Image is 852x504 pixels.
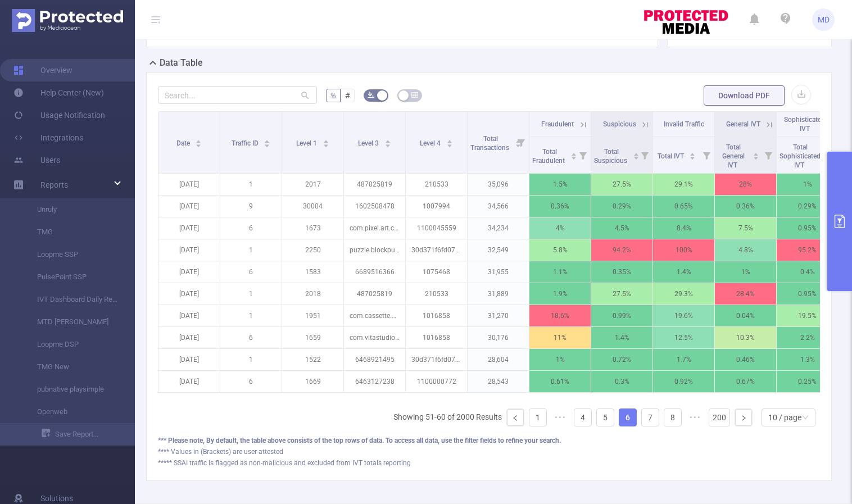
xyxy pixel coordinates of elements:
[344,283,405,305] p: 487025819
[506,408,524,426] li: Previous Page
[709,409,729,426] a: 200
[753,151,759,155] i: icon: caret-up
[158,458,820,468] div: ***** SSAI traffic is flagged as non-malicious and excluded from IVT totals reporting
[264,143,270,146] i: icon: caret-down
[715,261,776,283] p: 1%
[591,261,652,283] p: 0.35%
[591,217,652,239] p: 4.5%
[344,305,405,326] p: com.cassette.aquapark
[384,138,391,145] div: Sort
[551,408,569,426] li: Previous 5 Pages
[468,349,529,370] p: 28,604
[468,174,529,195] p: 35,096
[529,305,591,326] p: 18.6%
[13,81,104,104] a: Help Center (New)
[296,139,319,147] span: Level 1
[715,305,776,326] p: 0.04%
[653,283,714,305] p: 29.3%
[591,305,652,326] p: 0.99%
[368,92,374,98] i: icon: bg-colors
[22,356,121,378] a: TMG New
[529,217,591,239] p: 4%
[596,408,614,426] li: 5
[22,401,121,423] a: Openweb
[699,137,714,173] i: Filter menu
[22,243,121,266] a: Loopme SSP
[22,221,121,243] a: TMG
[158,435,820,446] div: *** Please note, By default, the table above consists of the top rows of data. To access all data...
[264,138,270,145] div: Sort
[704,85,785,106] button: Download PDF
[406,327,467,348] p: 1016858
[529,261,591,283] p: 1.1%
[529,174,591,195] p: 1.5%
[358,139,380,147] span: Level 3
[468,239,529,261] p: 32,549
[220,174,282,195] p: 1
[158,305,220,326] p: [DATE]
[22,378,121,401] a: pubnative playsimple
[653,174,714,195] p: 29.1%
[642,409,659,426] a: 7
[658,152,686,160] span: Total IVT
[176,139,192,147] span: Date
[158,371,220,392] p: [DATE]
[406,174,467,195] p: 210533
[619,408,637,426] li: 6
[220,371,282,392] p: 6
[406,305,467,326] p: 1016858
[726,120,760,128] span: General IVT
[22,311,121,333] a: MTD [PERSON_NAME]
[784,116,825,133] span: Sophisticated IVT
[591,239,652,261] p: 94.2%
[344,327,405,348] p: com.vitastudio.mahjong
[633,151,640,158] div: Sort
[468,305,529,326] p: 31,270
[158,283,220,305] p: [DATE]
[591,174,652,195] p: 27.5%
[570,151,577,158] div: Sort
[664,408,682,426] li: 8
[653,349,714,370] p: 1.7%
[384,143,391,146] i: icon: caret-down
[220,283,282,305] p: 1
[777,283,838,305] p: 0.95%
[715,349,776,370] p: 0.46%
[468,217,529,239] p: 34,234
[282,349,343,370] p: 1522
[686,408,704,426] span: •••
[715,371,776,392] p: 0.67%
[158,261,220,283] p: [DATE]
[637,137,652,173] i: Filter menu
[603,120,636,128] span: Suspicious
[777,239,838,261] p: 95.2%
[220,261,282,283] p: 6
[529,371,591,392] p: 0.61%
[232,139,260,147] span: Traffic ID
[344,349,405,370] p: 6468921495
[541,120,574,128] span: Fraudulent
[653,371,714,392] p: 0.92%
[715,283,776,305] p: 28.4%
[393,408,502,426] li: Showing 51-60 of 2000 Results
[777,196,838,217] p: 0.29%
[330,91,336,100] span: %
[282,261,343,283] p: 1583
[220,305,282,326] p: 1
[591,327,652,348] p: 1.4%
[158,86,317,104] input: Search...
[529,327,591,348] p: 11%
[384,138,391,142] i: icon: caret-up
[282,174,343,195] p: 2017
[420,139,442,147] span: Level 4
[406,261,467,283] p: 1075468
[777,174,838,195] p: 1%
[597,409,614,426] a: 5
[468,327,529,348] p: 30,176
[42,423,135,446] a: Save Report...
[468,283,529,305] p: 31,889
[777,217,838,239] p: 0.95%
[513,112,529,173] i: Filter menu
[22,333,121,356] a: Loopme DSP
[446,143,452,146] i: icon: caret-down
